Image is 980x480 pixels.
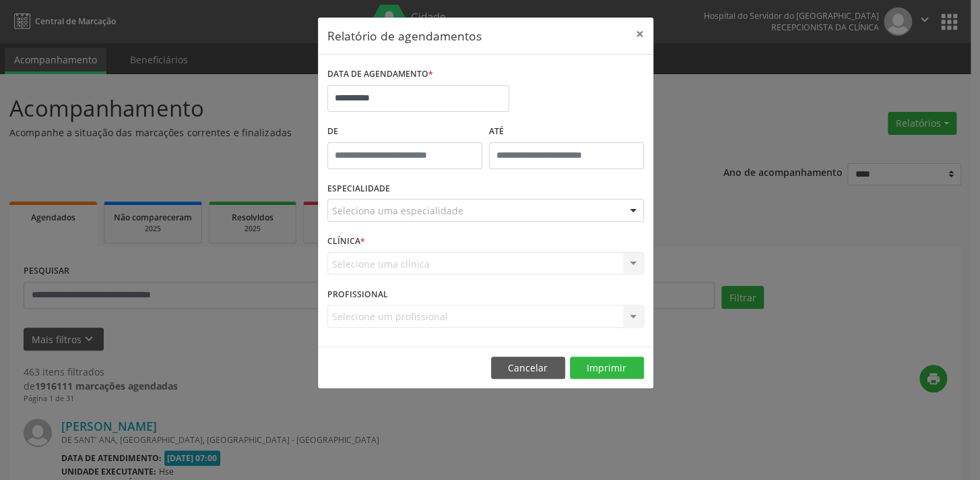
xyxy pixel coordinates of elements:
[327,284,388,305] label: PROFISSIONAL
[570,357,644,380] button: Imprimir
[489,121,644,142] label: ATÉ
[332,204,463,218] span: Seleciona uma especialidade
[327,64,433,85] label: DATA DE AGENDAMENTO
[327,179,390,200] label: ESPECIALIDADE
[626,18,653,51] button: Close
[327,121,482,142] label: De
[491,357,565,380] button: Cancelar
[327,231,365,252] label: CLÍNICA
[327,27,482,44] h5: Relatório de agendamentos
